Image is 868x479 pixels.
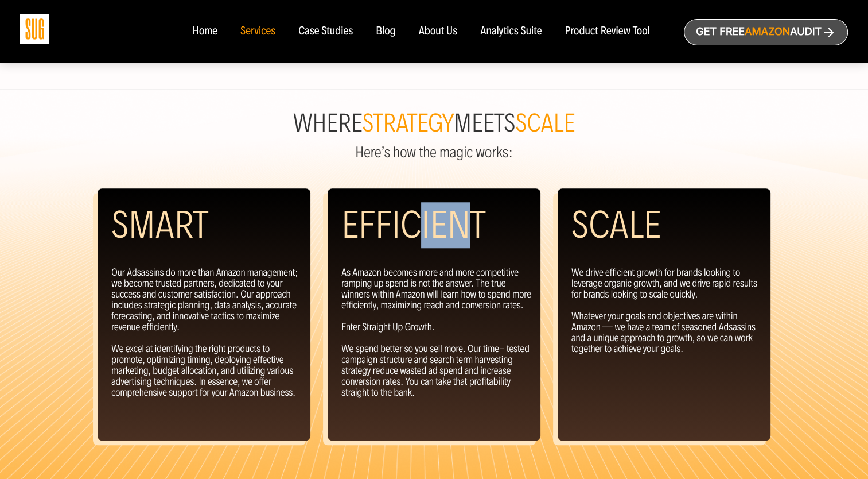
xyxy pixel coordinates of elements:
span: strategy [362,109,453,138]
a: About Us [419,25,458,38]
a: Product Review Tool [565,25,649,38]
h2: Smart [111,202,208,248]
a: Home [192,25,217,38]
a: Case Studies [298,25,353,38]
a: Services [240,25,275,38]
p: As Amazon becomes more and more competitive ramping up spend is not the answer. The true winners ... [341,267,531,398]
img: Sug [20,14,49,44]
a: Blog [376,25,396,38]
a: Get freeAmazonAudit [684,19,848,45]
span: Amazon [745,26,790,38]
a: Analytics Suite [480,25,542,38]
span: scale [515,109,575,138]
h2: Scale [571,202,661,248]
h2: Efficient [341,202,486,248]
p: Our Adsassins do more than Amazon management; we become trusted partners, dedicated to your succe... [111,267,301,398]
p: We drive efficient growth for brands looking to leverage organic growth, and we drive rapid resul... [571,267,761,354]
